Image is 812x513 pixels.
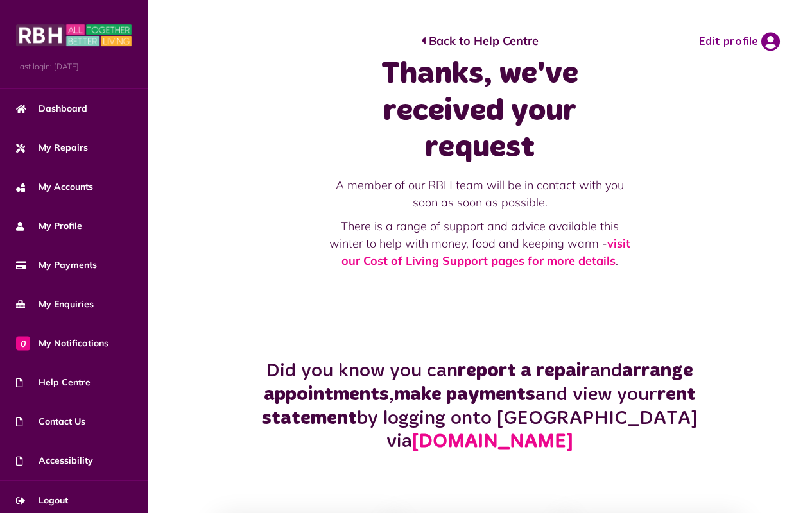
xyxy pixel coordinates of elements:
[16,415,85,428] span: Contact Us
[16,180,93,194] span: My Accounts
[16,337,108,350] span: My Notifications
[16,22,132,48] img: MyRBH
[16,376,91,389] span: Help Centre
[16,298,94,311] span: My Enquiries
[327,56,634,167] h1: Thanks, we've received your request
[16,258,97,272] span: My Payments
[16,494,68,507] span: Logout
[16,454,93,467] span: Accessibility
[16,102,87,115] span: Dashboard
[341,236,630,268] a: visit our Cost of Living Support pages for more details
[16,336,30,350] span: 0
[222,359,737,453] h2: Did you know you can and , and view your by logging onto [GEOGRAPHIC_DATA] via
[698,32,780,51] a: Edit profile
[412,432,573,451] a: [DOMAIN_NAME]
[394,385,535,404] strong: make payments
[16,141,88,155] span: My Repairs
[421,32,539,49] a: Back to Help Centre
[327,217,634,269] p: There is a range of support and advice available this winter to help with money, food and keeping...
[327,176,634,211] p: A member of our RBH team will be in contact with you soon as soon as possible.
[262,385,696,428] strong: rent statement
[264,361,694,404] strong: arrange appointments
[458,361,590,380] strong: report a repair
[16,219,82,233] span: My Profile
[16,61,132,72] span: Last login: [DATE]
